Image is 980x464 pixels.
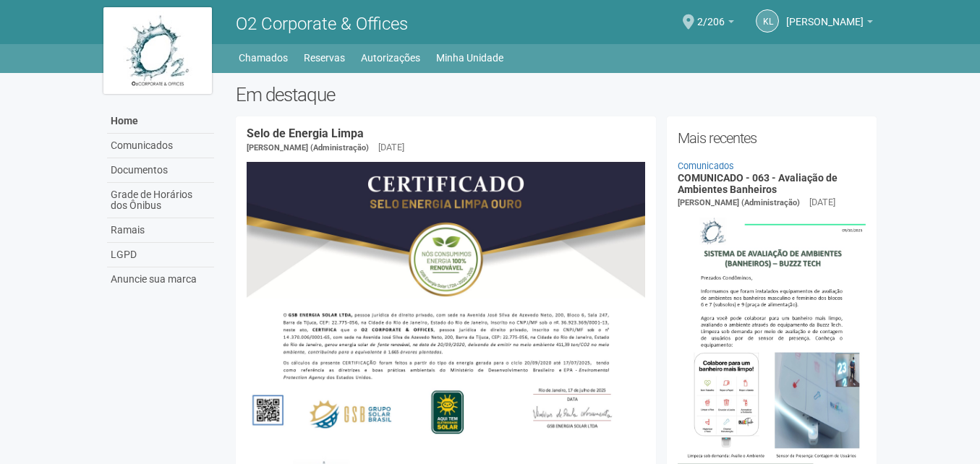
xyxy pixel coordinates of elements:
[103,7,212,94] img: logo.jpg
[107,158,214,183] a: Documentos
[697,18,734,30] a: 2/206
[304,48,345,68] a: Reservas
[809,196,835,209] div: [DATE]
[756,9,779,33] a: KL
[247,162,645,444] img: COMUNICADO%20-%20054%20-%20Selo%20de%20Energia%20Limpa%20-%20P%C3%A1g.%202.jpg
[107,183,214,218] a: Grade de Horários dos Ônibus
[107,243,214,267] a: LGPD
[786,18,873,30] a: [PERSON_NAME]
[236,84,877,106] h2: Em destaque
[678,172,838,194] a: COMUNICADO - 063 - Avaliação de Ambientes Banheiros
[247,126,364,140] a: Selo de Energia Limpa
[786,2,864,27] span: Kauany Lopes
[236,14,408,34] span: O2 Corporate & Offices
[436,48,503,68] a: Minha Unidade
[361,48,420,68] a: Autorizações
[107,267,214,291] a: Anuncie sua marca
[107,218,214,243] a: Ramais
[678,127,866,149] h2: Mais recentes
[107,109,214,134] a: Home
[107,134,214,158] a: Comunicados
[247,143,369,152] span: [PERSON_NAME] (Administração)
[678,160,734,171] a: Comunicados
[378,141,404,154] div: [DATE]
[678,198,800,207] span: [PERSON_NAME] (Administração)
[697,2,725,27] span: 2/206
[239,48,288,68] a: Chamados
